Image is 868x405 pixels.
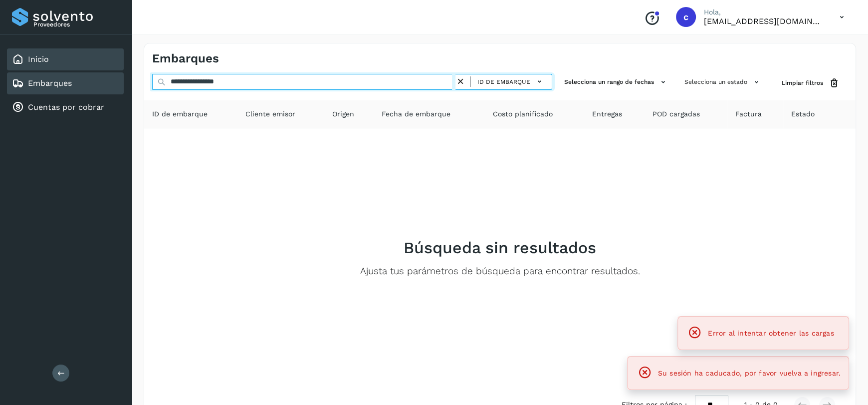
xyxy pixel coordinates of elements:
a: Embarques [28,78,72,88]
p: Hola, [704,8,824,16]
a: Cuentas por cobrar [28,102,104,112]
p: Ajusta tus parámetros de búsqueda para encontrar resultados. [360,266,640,277]
button: Limpiar filtros [774,74,848,92]
h2: Búsqueda sin resultados [404,238,596,257]
span: Entregas [592,109,622,119]
h4: Embarques [152,51,219,66]
div: Inicio [7,48,124,70]
span: Estado [791,109,815,119]
span: Error al intentar obtener las cargas [708,329,834,337]
span: ID de embarque [152,109,208,119]
button: ID de embarque [474,74,548,89]
p: Proveedores [33,21,120,28]
span: Cliente emisor [245,109,295,119]
button: Selecciona un estado [680,74,766,90]
span: Origen [332,109,354,119]
span: ID de embarque [477,77,530,86]
span: Costo planificado [493,109,553,119]
a: Inicio [28,54,49,64]
p: cuentasespeciales8_met@castores.com.mx [704,16,824,26]
span: Factura [735,109,762,119]
div: Embarques [7,72,124,94]
span: Limpiar filtros [782,78,823,87]
div: Cuentas por cobrar [7,96,124,118]
span: POD cargadas [652,109,700,119]
button: Selecciona un rango de fechas [560,74,672,90]
span: Fecha de embarque [382,109,450,119]
span: Su sesión ha caducado, por favor vuelva a ingresar. [658,369,841,377]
